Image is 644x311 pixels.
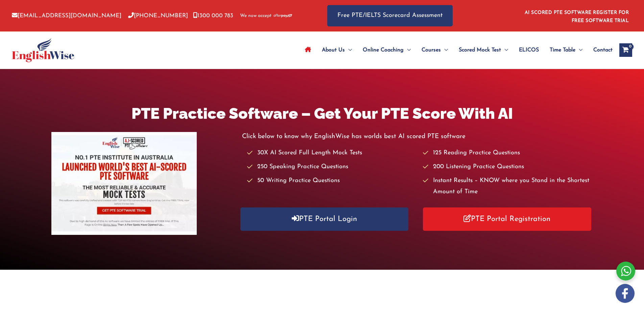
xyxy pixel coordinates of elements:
[453,38,514,62] a: Scored Mock TestMenu Toggle
[501,38,508,62] span: Menu Toggle
[423,148,592,159] li: 125 Reading Practice Questions
[423,161,592,173] li: 200 Listening Practice Questions
[12,38,74,62] img: cropped-ew-logo
[619,43,632,57] a: View Shopping Cart, empty
[240,13,271,19] span: We now accept
[525,10,629,23] a: AI SCORED PTE SOFTWARE REGISTER FOR FREE SOFTWARE TRIAL
[300,38,613,62] nav: Site Navigation: Main Menu
[422,38,441,62] span: Courses
[357,38,416,62] a: Online CoachingMenu Toggle
[12,13,121,19] a: [EMAIL_ADDRESS][DOMAIN_NAME]
[327,5,453,26] a: Free PTE/IELTS Scorecard Assessment
[242,131,593,142] p: Click below to know why EnglishWise has worlds best AI scored PTE software
[416,38,453,62] a: CoursesMenu Toggle
[519,38,539,62] span: ELICOS
[616,284,635,303] img: white-facebook.png
[514,38,544,62] a: ELICOS
[51,103,592,124] h1: PTE Practice Software – Get Your PTE Score With AI
[550,38,575,62] span: Time Table
[544,38,588,62] a: Time TableMenu Toggle
[193,13,233,19] a: 1300 000 783
[247,175,416,186] li: 50 Writing Practice Questions
[316,38,357,62] a: About UsMenu Toggle
[247,161,416,173] li: 250 Speaking Practice Questions
[441,38,448,62] span: Menu Toggle
[575,38,582,62] span: Menu Toggle
[322,38,345,62] span: About Us
[521,5,632,27] aside: Header Widget 1
[588,38,613,62] a: Contact
[593,38,613,62] span: Contact
[51,132,197,235] img: pte-institute-main
[240,207,409,231] a: PTE Portal Login
[345,38,352,62] span: Menu Toggle
[423,207,591,231] a: PTE Portal Registration
[128,13,188,19] a: [PHONE_NUMBER]
[459,38,501,62] span: Scored Mock Test
[273,14,292,18] img: Afterpay-Logo
[404,38,411,62] span: Menu Toggle
[247,148,416,159] li: 30X AI Scored Full Length Mock Tests
[423,175,592,198] li: Instant Results – KNOW where you Stand in the Shortest Amount of Time
[363,38,404,62] span: Online Coaching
